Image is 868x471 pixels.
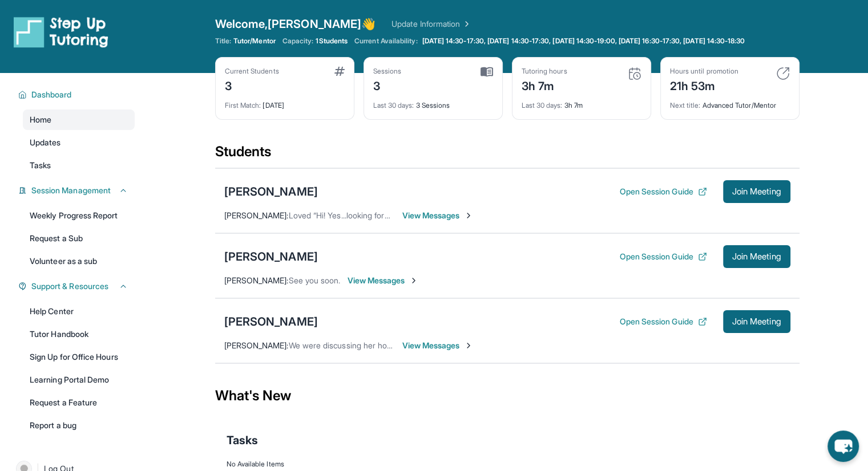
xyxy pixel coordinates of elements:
[619,316,706,327] button: Open Session Guide
[619,186,706,197] button: Open Session Guide
[670,76,738,94] div: 21h 53m
[619,251,706,262] button: Open Session Guide
[522,94,641,110] div: 3h 7m
[776,67,790,80] img: card
[23,415,135,436] a: Report a bug
[732,253,781,260] span: Join Meeting
[723,310,790,333] button: Join Meeting
[225,67,279,76] div: Current Students
[227,460,788,469] div: No Available Items
[227,432,258,448] span: Tasks
[289,210,423,220] span: Loved “Hi! Yes...looking forward to it!”
[422,36,745,46] span: [DATE] 14:30-17:30, [DATE] 14:30-17:30, [DATE] 14:30-19:00, [DATE] 16:30-17:30, [DATE] 14:30-18:30
[225,94,345,110] div: [DATE]
[23,301,135,322] a: Help Center
[225,101,261,109] span: First Match :
[23,392,135,413] a: Request a Feature
[215,143,800,168] div: Students
[215,36,231,46] span: Title:
[215,371,800,421] div: What's New
[723,245,790,268] button: Join Meeting
[628,67,641,80] img: card
[670,101,701,109] span: Next title :
[460,18,471,30] img: Chevron Right
[224,210,289,220] span: [PERSON_NAME] :
[373,76,402,94] div: 3
[347,275,418,286] span: View Messages
[373,101,414,109] span: Last 30 days :
[224,340,289,350] span: [PERSON_NAME] :
[402,340,474,351] span: View Messages
[31,281,108,292] span: Support & Resources
[289,340,725,350] span: We were discussing her homework & she said she'd like you to send me some of it so we can maybe g...
[23,370,135,390] a: Learning Portal Demo
[224,275,289,285] span: [PERSON_NAME] :
[827,431,859,462] button: chat-button
[23,109,135,130] a: Home
[30,137,61,148] span: Updates
[391,18,471,30] a: Update Information
[225,76,279,94] div: 3
[27,185,128,196] button: Session Management
[282,36,314,46] span: Capacity:
[14,16,108,48] img: logo
[522,76,567,94] div: 3h 7m
[373,67,402,76] div: Sessions
[23,251,135,271] a: Volunteer as a sub
[31,185,111,196] span: Session Management
[409,276,418,285] img: Chevron-Right
[23,324,135,344] a: Tutor Handbook
[23,347,135,367] a: Sign Up for Office Hours
[30,160,51,171] span: Tasks
[27,89,128,100] button: Dashboard
[464,211,473,220] img: Chevron-Right
[522,101,563,109] span: Last 30 days :
[23,155,135,176] a: Tasks
[732,188,781,195] span: Join Meeting
[373,94,493,110] div: 3 Sessions
[30,114,51,125] span: Home
[732,318,781,325] span: Join Meeting
[23,205,135,226] a: Weekly Progress Report
[464,341,473,350] img: Chevron-Right
[224,314,318,330] div: [PERSON_NAME]
[670,94,790,110] div: Advanced Tutor/Mentor
[334,67,345,76] img: card
[402,210,474,221] span: View Messages
[723,180,790,203] button: Join Meeting
[224,249,318,265] div: [PERSON_NAME]
[670,67,738,76] div: Hours until promotion
[23,132,135,153] a: Updates
[289,275,341,285] span: See you soon.
[316,36,348,46] span: 1 Students
[354,36,417,46] span: Current Availability:
[31,89,72,100] span: Dashboard
[233,36,276,46] span: Tutor/Mentor
[481,67,493,77] img: card
[27,281,128,292] button: Support & Resources
[224,184,318,200] div: [PERSON_NAME]
[522,67,567,76] div: Tutoring hours
[420,36,748,46] a: [DATE] 14:30-17:30, [DATE] 14:30-17:30, [DATE] 14:30-19:00, [DATE] 16:30-17:30, [DATE] 14:30-18:30
[23,228,135,249] a: Request a Sub
[215,16,376,32] span: Welcome, [PERSON_NAME] 👋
